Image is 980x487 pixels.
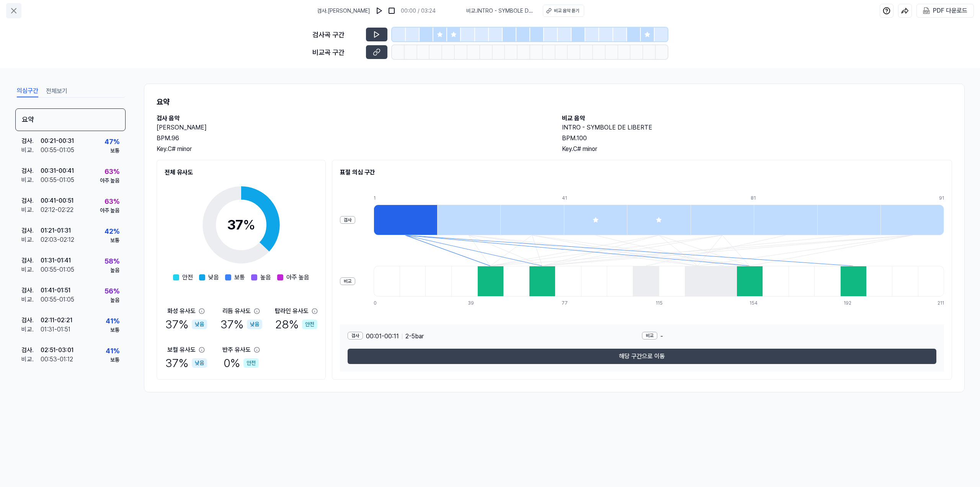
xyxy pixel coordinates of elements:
[21,235,41,244] div: 비교 .
[165,354,207,372] div: 37 %
[21,346,41,355] div: 검사 .
[106,346,119,356] div: 41 %
[901,7,909,15] img: share
[182,273,193,282] span: 안전
[340,168,944,177] h2: 표절 의심 구간
[110,266,119,274] div: 높음
[21,265,41,274] div: 비교 .
[17,85,38,97] button: 의심구간
[286,273,309,282] span: 아주 높음
[933,6,967,16] div: PDF 다운로드
[105,136,119,147] div: 47 %
[883,7,890,15] img: help
[41,325,70,334] div: 01:31 - 01:51
[41,355,73,364] div: 00:53 - 01:12
[275,307,309,316] div: 탑라인 유사도
[157,134,547,143] div: BPM. 96
[100,177,119,185] div: 아주 높음
[41,346,73,355] div: 02:51 - 03:01
[41,316,72,325] div: 02:11 - 02:21
[220,316,262,333] div: 37 %
[41,196,73,205] div: 00:41 - 00:51
[348,332,363,339] div: 검사
[376,7,383,15] img: play
[41,146,74,155] div: 00:55 - 01:05
[21,316,41,325] div: 검사 .
[312,30,361,40] div: 검사곡 구간
[165,168,318,177] h2: 전체 유사도
[110,236,119,244] div: 보통
[41,286,70,295] div: 01:41 - 01:51
[41,295,74,304] div: 00:55 - 01:05
[340,277,355,285] div: 비교
[562,123,952,132] h2: INTRO - SYMBOLE DE LIBERTE
[656,300,682,307] div: 115
[21,325,41,334] div: 비교 .
[562,144,952,154] div: Key. C# minor
[21,256,41,265] div: 검사 .
[192,358,207,368] div: 낮음
[41,226,71,235] div: 01:21 - 01:31
[247,320,262,329] div: 낮음
[41,166,74,175] div: 00:31 - 00:41
[374,195,437,202] div: 1
[401,7,436,15] div: 00:00 / 03:24
[208,273,219,282] span: 낮음
[105,256,119,266] div: 58 %
[642,332,657,339] div: 비교
[923,7,930,14] img: PDF Download
[157,123,547,132] h2: [PERSON_NAME]
[41,175,74,185] div: 00:55 - 01:05
[157,114,547,123] h2: 검사 음악
[157,96,952,108] h1: 요약
[562,195,626,202] div: 41
[21,226,41,235] div: 검사 .
[543,5,584,17] a: 비교 음악 듣기
[468,300,494,307] div: 39
[165,316,207,333] div: 37 %
[466,7,534,15] span: 비교 . INTRO - SYMBOLE DE LIBERTE
[340,216,355,224] div: 검사
[167,307,196,316] div: 화성 유사도
[642,332,936,341] div: -
[21,136,41,146] div: 검사 .
[243,358,259,368] div: 안전
[312,47,361,57] div: 비교곡 구간
[21,175,41,185] div: 비교 .
[562,134,952,143] div: BPM. 100
[222,307,251,316] div: 리듬 유사도
[167,345,196,354] div: 보컬 유사도
[41,265,74,274] div: 00:55 - 01:05
[110,147,119,155] div: 보통
[374,300,400,307] div: 0
[224,354,259,372] div: 0 %
[260,273,271,282] span: 높음
[41,256,71,265] div: 01:31 - 01:41
[21,166,41,175] div: 검사 .
[227,215,255,235] div: 37
[302,320,317,329] div: 안전
[21,196,41,205] div: 검사 .
[105,286,119,296] div: 56 %
[21,286,41,295] div: 검사 .
[110,296,119,304] div: 높음
[317,7,370,15] span: 검사 . [PERSON_NAME]
[938,300,944,307] div: 211
[366,332,399,341] span: 00:01 - 00:11
[234,273,245,282] span: 보통
[106,316,119,326] div: 41 %
[41,136,74,146] div: 00:21 - 00:31
[243,216,255,233] span: %
[100,207,119,215] div: 아주 높음
[105,166,119,177] div: 63 %
[562,114,952,123] h2: 비교 음악
[844,300,870,307] div: 192
[21,355,41,364] div: 비교 .
[750,300,776,307] div: 154
[110,356,119,364] div: 보통
[921,4,969,17] button: PDF 다운로드
[21,146,41,155] div: 비교 .
[275,316,317,333] div: 28 %
[192,320,207,329] div: 낮음
[405,332,424,341] span: 2 - 5 bar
